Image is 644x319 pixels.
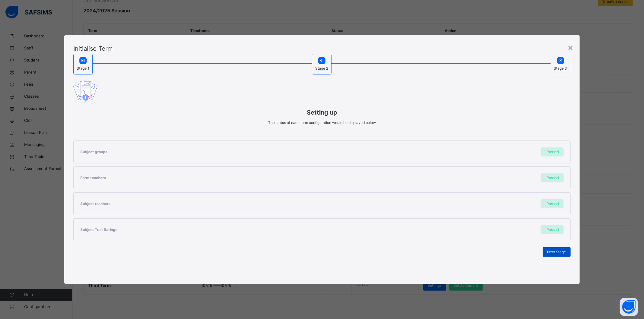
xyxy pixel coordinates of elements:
span: Passed [547,175,559,181]
span: Stage 3 [554,66,567,71]
span: Subject groups [80,150,107,154]
img: document upload image [73,81,98,105]
span: Stage 2 [315,66,328,71]
span: Stage 1 [77,66,89,71]
span: Subject teachers [80,201,111,206]
span: Passed [547,227,559,232]
div: × [568,41,574,54]
span: The status of each term configuration would be displayed below [268,120,376,125]
span: Subject Trait Ratings [80,227,117,232]
span: Initialise Term [73,45,113,52]
button: Open asap [620,298,638,316]
span: Next Stage [547,249,566,255]
span: Setting up [73,108,570,117]
span: Form teachers [80,175,106,180]
span: Passed [547,149,559,155]
span: Passed [547,201,559,207]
